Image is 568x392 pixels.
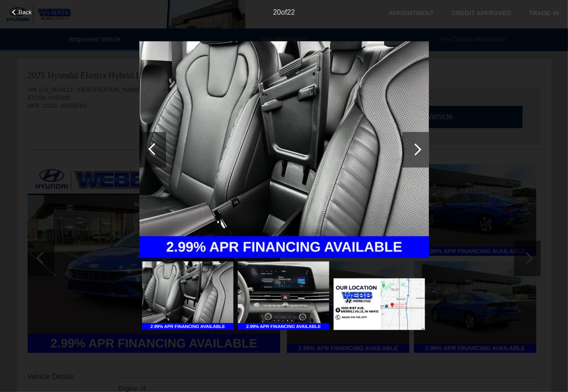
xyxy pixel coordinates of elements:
img: d8601e06-55f1-4220-92a3-3dd6ed5f256d.jpg [142,262,233,330]
a: Trade-In [529,10,559,16]
img: 55187552-c957-47c0-9d31-0cd2afe67dc4.jpg [237,262,329,330]
a: Appointment [388,10,434,16]
img: d8601e06-55f1-4220-92a3-3dd6ed5f256d.jpg [139,41,429,258]
span: Back [19,9,32,16]
span: 20 [273,8,281,16]
span: 22 [287,8,295,16]
a: Credit Approved [452,10,511,16]
img: 66654bd8-f82c-472d-90bf-801ac9e78557.png [333,279,425,330]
